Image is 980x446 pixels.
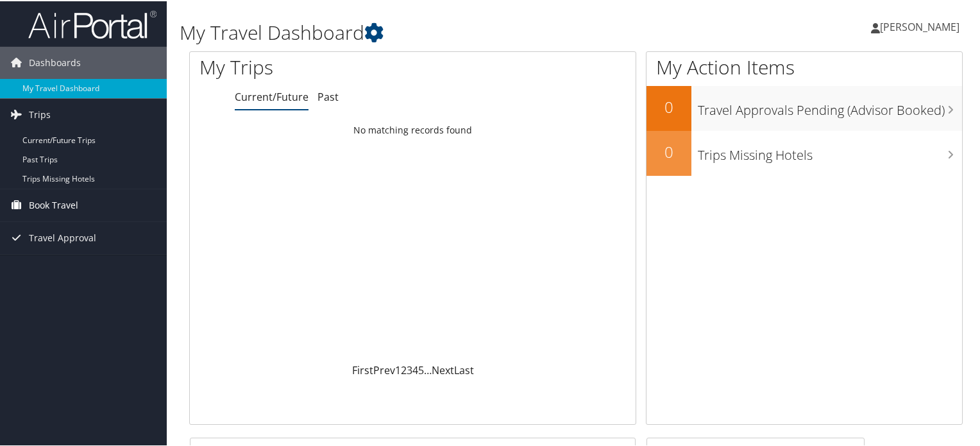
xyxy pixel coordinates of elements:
a: Past [317,89,339,103]
h2: 0 [646,140,691,162]
h3: Trips Missing Hotels [698,139,962,163]
a: 2 [401,362,407,376]
h1: My Trips [199,53,441,80]
a: Current/Future [235,89,308,103]
a: Prev [373,362,395,376]
h3: Travel Approvals Pending (Advisor Booked) [698,94,962,118]
h2: 0 [646,95,691,117]
a: 0Travel Approvals Pending (Advisor Booked) [646,85,962,130]
span: [PERSON_NAME] [880,19,959,33]
span: … [424,362,432,376]
img: airportal-logo.png [28,8,156,39]
span: Travel Approval [29,221,96,253]
span: Book Travel [29,188,78,220]
a: 5 [418,362,424,376]
a: First [352,362,373,376]
td: No matching records found [190,117,636,141]
span: Trips [29,98,51,130]
a: 3 [407,362,412,376]
a: [PERSON_NAME] [871,6,972,45]
h1: My Travel Dashboard [180,18,708,45]
a: 1 [395,362,401,376]
a: Next [432,362,454,376]
a: 0Trips Missing Hotels [646,130,962,175]
h1: My Action Items [646,53,962,80]
a: Last [454,362,474,376]
a: 4 [412,362,418,376]
span: Dashboards [29,46,81,78]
